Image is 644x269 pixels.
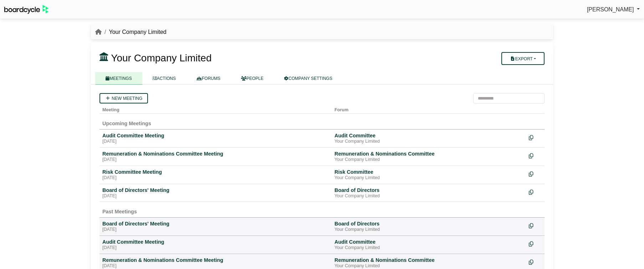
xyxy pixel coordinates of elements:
[102,121,151,126] span: Upcoming Meetings
[587,6,634,12] span: [PERSON_NAME]
[102,132,329,144] a: Audit Committee Meeting [DATE]
[334,169,523,181] a: Risk Committee Your Company Limited
[102,245,329,251] div: [DATE]
[334,187,523,199] a: Board of Directors Your Company Limited
[529,132,542,142] div: Make a copy
[332,103,526,114] th: Forum
[102,169,329,175] div: Risk Committee Meeting
[334,257,523,269] a: Remuneration & Nominations Committee Your Company Limited
[99,93,148,103] a: New meeting
[102,187,329,193] div: Board of Directors' Meeting
[334,187,523,193] div: Board of Directors
[102,132,329,139] div: Audit Committee Meeting
[587,5,640,14] a: [PERSON_NAME]
[4,5,48,14] img: BoardcycleBlackGreen-aaafeed430059cb809a45853b8cf6d952af9d84e6e89e1f1685b34bfd5cb7d64.svg
[231,72,274,85] a: PEOPLE
[102,151,329,157] div: Remuneration & Nominations Committee Meeting
[334,157,523,163] div: Your Company Limited
[102,239,329,251] a: Audit Committee Meeting [DATE]
[102,27,167,37] li: Your Company Limited
[334,169,523,175] div: Risk Committee
[102,139,329,144] div: [DATE]
[334,151,523,163] a: Remuneration & Nominations Committee Your Company Limited
[334,175,523,181] div: Your Company Limited
[334,257,523,263] div: Remuneration & Nominations Committee
[102,257,329,269] a: Remuneration & Nominations Committee Meeting [DATE]
[95,27,167,37] nav: breadcrumb
[529,239,542,248] div: Make a copy
[142,72,186,85] a: ACTIONS
[529,151,542,160] div: Make a copy
[334,227,523,233] div: Your Company Limited
[95,72,142,85] a: MEETINGS
[99,103,332,114] th: Meeting
[274,72,343,85] a: COMPANY SETTINGS
[334,139,523,144] div: Your Company Limited
[334,132,523,144] a: Audit Committee Your Company Limited
[501,52,545,65] button: Export
[334,220,523,227] div: Board of Directors
[186,72,231,85] a: FORUMS
[102,220,329,233] a: Board of Directors' Meeting [DATE]
[102,239,329,245] div: Audit Committee Meeting
[334,263,523,269] div: Your Company Limited
[334,239,523,251] a: Audit Committee Your Company Limited
[102,227,329,233] div: [DATE]
[529,257,542,267] div: Make a copy
[529,169,542,178] div: Make a copy
[334,151,523,157] div: Remuneration & Nominations Committee
[102,263,329,269] div: [DATE]
[529,220,542,230] div: Make a copy
[334,239,523,245] div: Audit Committee
[102,193,329,199] div: [DATE]
[102,175,329,181] div: [DATE]
[111,52,211,64] span: Your Company Limited
[334,193,523,199] div: Your Company Limited
[102,209,137,214] span: Past Meetings
[334,220,523,233] a: Board of Directors Your Company Limited
[102,151,329,163] a: Remuneration & Nominations Committee Meeting [DATE]
[102,169,329,181] a: Risk Committee Meeting [DATE]
[334,245,523,251] div: Your Company Limited
[102,257,329,263] div: Remuneration & Nominations Committee Meeting
[102,220,329,227] div: Board of Directors' Meeting
[529,187,542,197] div: Make a copy
[102,187,329,199] a: Board of Directors' Meeting [DATE]
[334,132,523,139] div: Audit Committee
[102,157,329,163] div: [DATE]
